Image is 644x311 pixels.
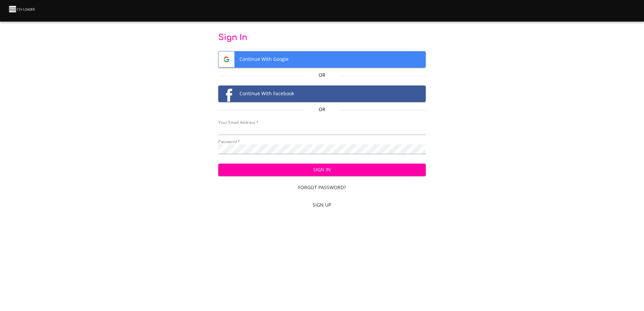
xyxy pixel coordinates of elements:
span: Forgot Password? [221,183,423,192]
p: Or [305,106,340,113]
a: Sign Up [218,199,426,211]
p: Or [305,72,340,78]
img: CSV Loader [8,4,36,14]
span: Continue With Facebook [219,86,425,102]
button: Facebook logoContinue With Facebook [218,85,426,102]
span: Sign In [224,166,420,174]
button: Sign In [218,164,426,176]
span: Sign Up [221,201,423,209]
img: Google logo [219,51,234,67]
button: Google logoContinue With Google [218,51,426,68]
img: Facebook logo [219,86,234,102]
label: Password [218,140,240,144]
p: Sign In [218,32,426,43]
label: Your Email Address [218,120,258,125]
a: Forgot Password? [218,181,426,194]
span: Continue With Google [219,51,425,67]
